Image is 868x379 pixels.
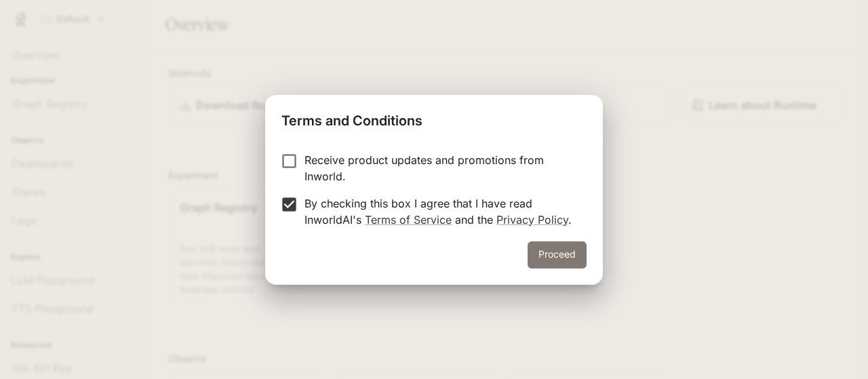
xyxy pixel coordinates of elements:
[304,195,576,228] p: By checking this box I agree that I have read InworldAI's and the .
[528,241,587,268] button: Proceed
[304,152,576,184] p: Receive product updates and promotions from Inworld.
[496,213,568,226] a: Privacy Policy
[265,95,603,141] h2: Terms and Conditions
[365,213,452,226] a: Terms of Service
